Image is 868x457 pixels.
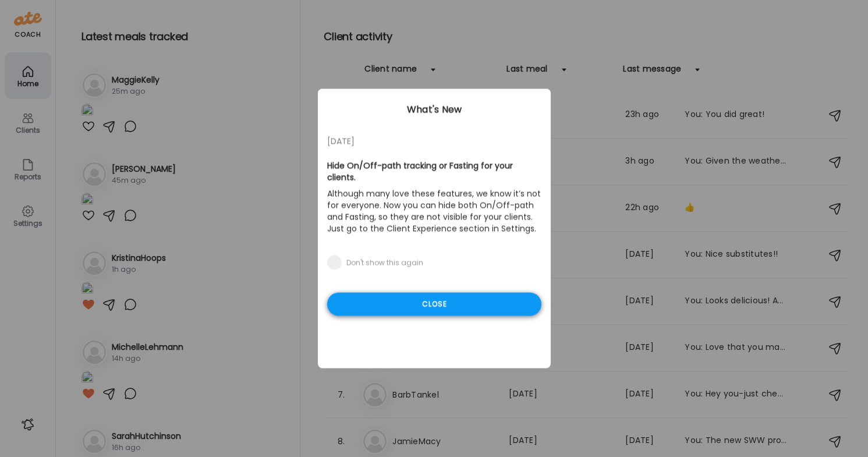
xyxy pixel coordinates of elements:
div: Close [327,293,541,316]
div: Don't show this again [346,258,423,268]
b: Hide On/Off-path tracking or Fasting for your clients. [327,160,513,183]
div: [DATE] [327,134,541,148]
p: Although many love these features, we know it’s not for everyone. Now you can hide both On/Off-pa... [327,186,541,237]
div: What's New [318,103,551,117]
